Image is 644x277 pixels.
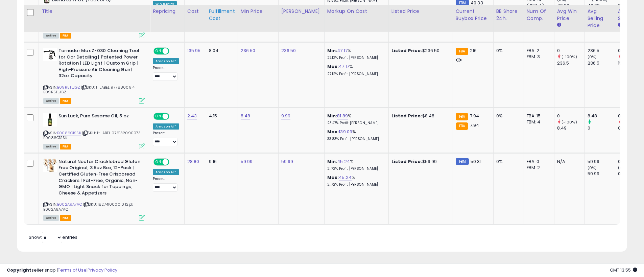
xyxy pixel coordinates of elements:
div: 8.48 [588,113,615,119]
p: 27.12% Profit [PERSON_NAME] [327,72,383,76]
span: All listings currently available for purchase on Amazon [43,98,59,104]
span: | SKU: T-LABEL 076132090073 B0086O1SSK [43,130,141,140]
div: $236.50 [391,48,448,54]
div: % [327,175,383,187]
span: FBA [60,215,71,221]
a: 81.89 [337,113,348,119]
div: Listed Price [391,8,450,15]
b: Min: [327,47,337,54]
div: ASIN: [43,159,145,220]
div: % [327,159,383,171]
div: Preset: [153,66,179,81]
a: 8.48 [241,113,251,119]
a: 9.99 [281,113,291,119]
img: 51o240QyPsL._SL40_.jpg [43,159,57,172]
b: Tornador Max Z-030 Cleaning Tool for Car Detailing | Patented Power Rotation | LED Light | Custom... [58,48,141,81]
a: 2.43 [187,113,197,119]
span: | SKU: 182741000010 12pk B002A9A7AC [43,202,133,212]
div: ASIN: [43,113,145,148]
span: | SKU: T-LABEL 97788009141 B09R5TLJGZ [43,85,136,95]
div: 0 [557,48,585,54]
span: 7.94 [470,122,479,129]
div: BB Share 24h. [496,8,521,22]
b: Max: [327,174,339,181]
div: % [327,113,383,125]
span: OFF [168,48,179,54]
div: 59.99 [588,171,615,177]
a: B09R5TLJGZ [57,85,80,90]
img: 31f2giFzYSL._SL40_.jpg [43,48,57,61]
div: 0 [588,125,615,131]
div: $8.48 [391,113,448,119]
small: (-100%) [562,119,577,125]
p: 23.47% Profit [PERSON_NAME] [327,121,383,125]
div: ( SFP: 1 ) [527,3,549,9]
span: 50.31 [471,158,481,165]
a: 28.80 [187,158,199,165]
a: 236.50 [281,47,296,54]
span: FBA [60,33,71,39]
span: OFF [168,159,179,165]
div: 236.5 [588,60,615,66]
a: B0086O1SSK [57,130,81,136]
div: 0% [496,48,519,54]
div: Cost [187,8,203,15]
div: Min Price [241,8,276,15]
small: FBA [456,122,468,130]
b: Sun Luck, Pure Sesame Oil, 5 oz [58,113,141,121]
div: [PERSON_NAME] [281,8,321,15]
div: Preset: [153,131,179,146]
div: Amazon AI * [153,58,179,64]
span: 2025-09-16 13:55 GMT [610,267,637,273]
small: FBA [456,48,468,55]
small: Avg BB Share. [618,22,622,28]
b: Natural Nectar Cracklebred Gluten Free Original, 3.5oz Box, 12-Pack | Certified Gluten-Free Crisp... [58,159,141,198]
a: Privacy Policy [88,267,117,273]
a: 236.50 [241,47,256,54]
div: Fulfillment Cost [209,8,235,22]
div: Current Buybox Price [456,8,491,22]
span: All listings currently available for purchase on Amazon [43,144,59,149]
span: All listings currently available for purchase on Amazon [43,33,59,39]
a: 47.17 [337,47,348,54]
small: (0%) [588,165,597,170]
div: Amazon AI * [153,123,179,130]
span: ON [154,48,163,54]
div: 49.99 [588,3,615,9]
small: (-100%) [562,54,577,60]
div: 8.04 [209,48,233,54]
a: 47.17 [339,63,349,70]
p: 21.72% Profit [PERSON_NAME] [327,182,383,187]
div: Preset: [153,177,179,192]
span: 7.94 [470,113,479,119]
div: Markup on Cost [327,8,386,15]
p: 27.12% Profit [PERSON_NAME] [327,55,383,60]
small: (0%) [588,54,597,60]
div: % [327,64,383,76]
div: Avg BB Share [618,8,643,22]
a: 59.99 [281,158,293,165]
p: 33.83% Profit [PERSON_NAME] [327,137,383,141]
b: Min: [327,113,337,119]
div: FBM: 4 [527,119,549,125]
div: seller snap | | [7,267,117,274]
div: 49.99 [557,3,585,9]
b: Min: [327,158,337,165]
span: FBA [60,98,71,104]
div: 0% [496,159,519,165]
div: FBA: 2 [527,48,549,54]
div: 236.5 [588,48,615,54]
small: (0%) [618,165,627,170]
div: Avg Selling Price [588,8,612,29]
small: Avg Win Price. [557,22,561,28]
p: 21.72% Profit [PERSON_NAME] [327,166,383,171]
a: 59.99 [241,158,253,165]
a: Terms of Use [58,267,87,273]
div: Repricing [153,8,182,15]
div: Title [42,8,147,15]
span: ON [154,159,163,165]
div: 8.49 [557,125,585,131]
div: FBA: 0 [527,159,549,165]
div: Avg Win Price [557,8,582,22]
span: 216 [470,47,477,54]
